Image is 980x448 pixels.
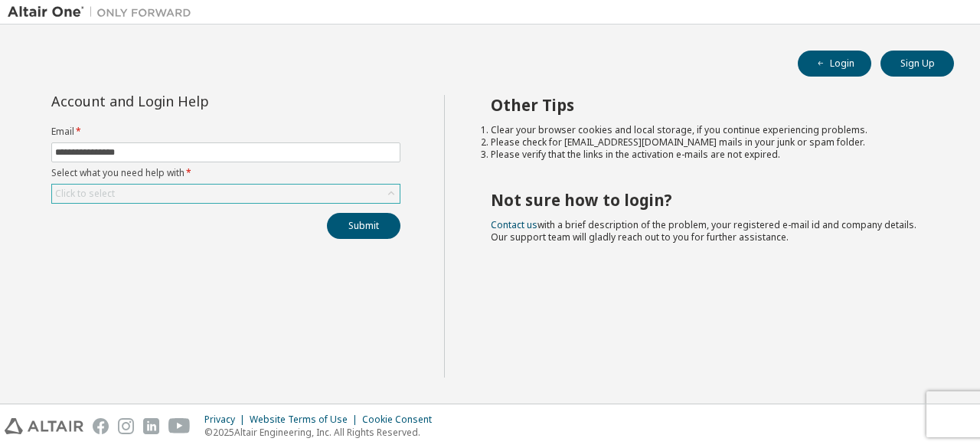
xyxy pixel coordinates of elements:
[55,188,115,200] div: Click to select
[8,5,199,20] img: Altair One
[118,418,134,434] img: instagram.svg
[491,136,927,149] li: Please check for [EMAIL_ADDRESS][DOMAIN_NAME] mails in your junk or spam folder.
[491,149,927,161] li: Please verify that the links in the activation e-mails are not expired.
[168,418,191,434] img: youtube.svg
[491,124,927,136] li: Clear your browser cookies and local storage, if you continue experiencing problems.
[51,167,400,179] label: Select what you need help with
[798,51,871,77] button: Login
[491,95,927,115] h2: Other Tips
[51,126,400,138] label: Email
[5,418,83,434] img: altair_logo.svg
[52,185,400,203] div: Click to select
[327,213,400,239] button: Submit
[362,414,441,426] div: Cookie Consent
[93,418,109,434] img: facebook.svg
[491,218,916,244] span: with a brief description of the problem, your registered e-mail id and company details. Our suppo...
[880,51,954,77] button: Sign Up
[491,190,927,210] h2: Not sure how to login?
[250,414,362,426] div: Website Terms of Use
[143,418,159,434] img: linkedin.svg
[491,218,537,231] a: Contact us
[204,414,250,426] div: Privacy
[51,95,331,107] div: Account and Login Help
[204,426,441,439] p: © 2025 Altair Engineering, Inc. All Rights Reserved.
